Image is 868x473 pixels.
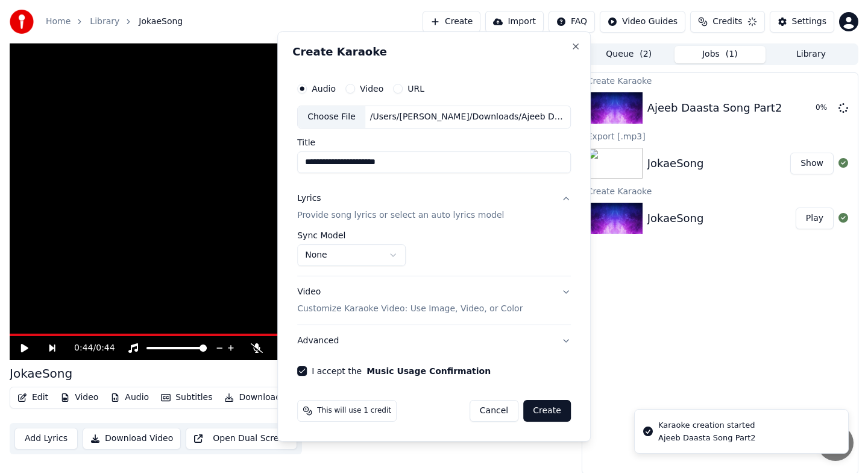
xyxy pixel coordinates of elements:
[360,84,383,93] label: Video
[297,231,406,240] label: Sync Model
[292,46,576,57] h2: Create Karaoke
[365,111,570,123] div: /Users/[PERSON_NAME]/Downloads/Ajeeb Daasta Song Part2.mp3
[470,400,518,422] button: Cancel
[297,192,321,205] div: Lyrics
[297,276,571,325] button: VideoCustomize Karaoke Video: Use Image, Video, or Color
[297,183,571,231] button: LyricsProvide song lyrics or select an auto lyrics model
[312,84,336,93] label: Audio
[297,286,523,315] div: Video
[317,406,391,416] span: This will use 1 credit
[366,367,491,375] button: I accept the
[297,231,571,276] div: LyricsProvide song lyrics or select an auto lyrics model
[298,106,365,128] div: Choose File
[312,367,491,375] label: I accept the
[297,138,571,147] label: Title
[297,209,504,221] p: Provide song lyrics or select an auto lyrics model
[297,325,571,357] button: Advanced
[407,84,424,93] label: URL
[523,400,571,422] button: Create
[297,303,523,315] p: Customize Karaoke Video: Use Image, Video, or Color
